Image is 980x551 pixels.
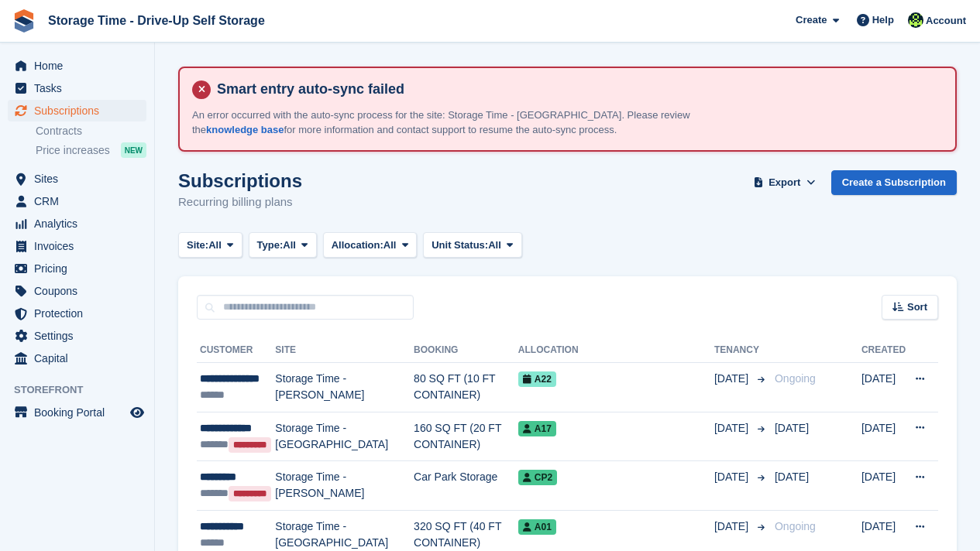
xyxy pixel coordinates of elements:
[714,338,769,363] th: Tenancy
[34,303,127,324] span: Protection
[751,170,819,196] button: Export
[187,238,208,253] span: Site:
[14,382,154,398] span: Storefront
[12,9,36,33] img: stora-icon-8386f47178a22dfd0bd8f6a31ec36ba5ce8667c1dd55bd0f319d3a0aa187defe.svg
[8,213,146,234] a: menu
[34,258,127,279] span: Pricing
[275,338,414,363] th: Site
[775,422,809,434] span: [DATE]
[34,325,127,347] span: Settings
[275,461,414,511] td: Storage Time - [PERSON_NAME]
[714,469,751,485] span: [DATE]
[8,100,146,121] a: menu
[275,412,414,461] td: Storage Time - [GEOGRAPHIC_DATA]
[775,372,816,385] span: Ongoing
[714,420,751,436] span: [DATE]
[518,338,714,363] th: Allocation
[861,338,906,363] th: Created
[257,238,284,253] span: Type:
[518,421,556,436] span: A17
[8,325,146,347] a: menu
[36,142,146,159] a: Price increases NEW
[414,363,518,412] td: 80 SQ FT (10 FT CONTAINER)
[714,518,751,535] span: [DATE]
[926,13,966,29] span: Account
[34,402,127,423] span: Booking Portal
[423,232,521,258] button: Unit Status: All
[34,168,127,190] span: Sites
[36,124,146,139] a: Contracts
[34,55,127,77] span: Home
[831,170,957,196] a: Create a Subscription
[488,238,501,253] span: All
[8,235,146,257] a: menu
[908,12,923,28] img: Laaibah Sarwar
[34,213,127,234] span: Analytics
[8,280,146,302] a: menu
[34,190,127,212] span: CRM
[34,347,127,369] span: Capital
[249,232,317,258] button: Type: All
[8,190,146,212] a: menu
[414,412,518,461] td: 160 SQ FT (20 FT CONTAINER)
[211,80,943,98] h4: Smart entry auto-sync failed
[518,371,556,387] span: A22
[178,170,302,191] h1: Subscriptions
[323,232,418,258] button: Allocation: All
[775,471,809,483] span: [DATE]
[8,303,146,324] a: menu
[861,363,906,412] td: [DATE]
[861,412,906,461] td: [DATE]
[414,338,518,363] th: Booking
[206,124,284,135] a: knowledge base
[518,470,557,485] span: CP2
[178,193,302,211] p: Recurring billing plans
[42,8,271,33] a: Storage Time - Drive-Up Self Storage
[8,402,146,423] a: menu
[34,280,127,302] span: Coupons
[518,519,556,535] span: A01
[34,235,127,257] span: Invoices
[714,371,751,387] span: [DATE]
[861,461,906,511] td: [DATE]
[796,12,827,28] span: Create
[208,238,222,253] span: All
[8,347,146,369] a: menu
[775,520,816,532] span: Ongoing
[283,238,296,253] span: All
[178,232,242,258] button: Site: All
[121,142,146,158] div: NEW
[192,108,734,138] p: An error occurred with the auto-sync process for the site: Storage Time - [GEOGRAPHIC_DATA]. Plea...
[34,100,127,121] span: Subscriptions
[769,175,800,190] span: Export
[128,403,146,422] a: Preview store
[8,77,146,99] a: menu
[432,238,488,253] span: Unit Status:
[36,143,110,158] span: Price increases
[8,168,146,190] a: menu
[383,238,397,253] span: All
[275,363,414,412] td: Storage Time - [PERSON_NAME]
[8,258,146,279] a: menu
[8,55,146,77] a: menu
[197,338,275,363] th: Customer
[872,12,894,28] span: Help
[332,238,383,253] span: Allocation:
[907,299,927,315] span: Sort
[414,461,518,511] td: Car Park Storage
[34,77,127,99] span: Tasks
